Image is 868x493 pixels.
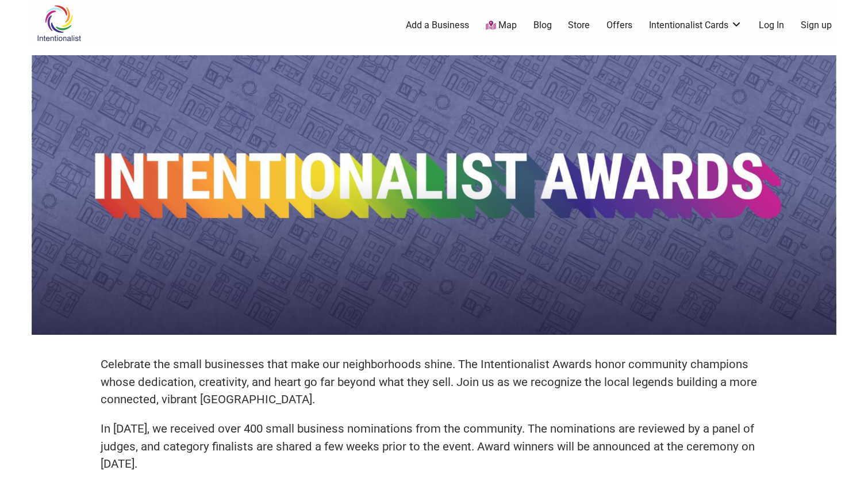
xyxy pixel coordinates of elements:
a: Store [568,19,590,32]
a: Blog [533,19,552,32]
a: Offers [606,19,632,32]
a: Intentionalist Cards [649,19,742,32]
a: Map [486,19,517,32]
a: Add a Business [406,19,469,32]
img: Intentionalist [32,5,86,42]
p: Celebrate the small businesses that make our neighborhoods shine. The Intentionalist Awards honor... [101,356,767,408]
a: Log In [759,19,784,32]
p: In [DATE], we received over 400 small business nominations from the community. The nominations ar... [101,420,767,473]
a: Sign up [801,19,832,32]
